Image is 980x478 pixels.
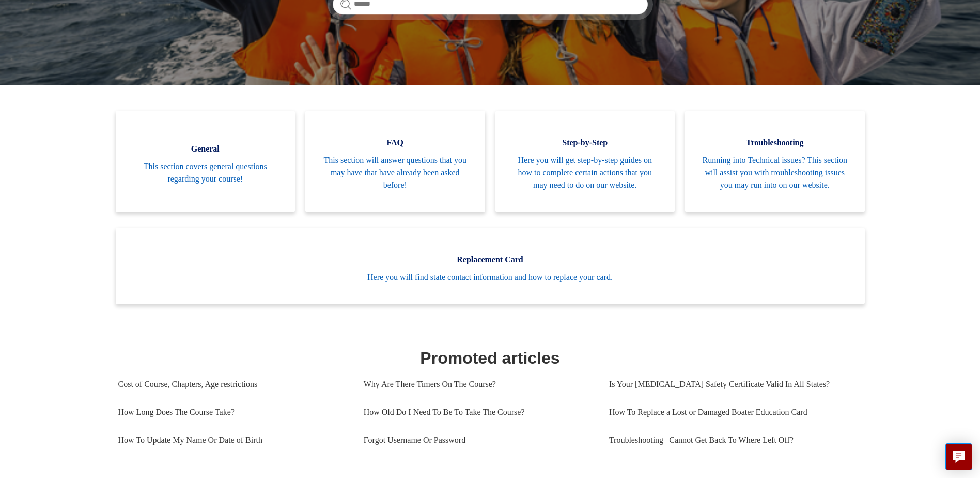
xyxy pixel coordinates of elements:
h1: Promoted articles [118,346,862,370]
a: Why Are There Timers On The Course? [364,370,594,398]
span: Replacement Card [131,253,849,266]
span: Troubleshooting [701,137,849,149]
span: This section will answer questions that you may have that have already been asked before! [321,154,470,191]
span: Step-by-Step [511,137,660,149]
a: Troubleshooting | Cannot Get Back To Where Left Off? [609,426,854,454]
span: Here you will get step-by-step guides on how to complete certain actions that you may need to do ... [511,154,660,191]
a: Forgot Username Or Password [364,426,594,454]
a: Cost of Course, Chapters, Age restrictions [118,370,348,398]
span: Here you will find state contact information and how to replace your card. [131,271,849,283]
a: Troubleshooting Running into Technical issues? This section will assist you with troubleshooting ... [685,111,865,212]
a: FAQ This section will answer questions that you may have that have already been asked before! [305,111,485,212]
a: Step-by-Step Here you will get step-by-step guides on how to complete certain actions that you ma... [495,111,675,212]
a: Replacement Card Here you will find state contact information and how to replace your card. [116,228,865,304]
a: How To Update My Name Or Date of Birth [118,426,348,454]
span: FAQ [321,137,470,149]
span: This section covers general questions regarding your course! [131,160,280,185]
span: General [131,143,280,155]
button: Live chat [945,443,972,470]
span: Running into Technical issues? This section will assist you with troubleshooting issues you may r... [701,154,849,191]
a: How Old Do I Need To Be To Take The Course? [364,398,594,426]
a: Is Your [MEDICAL_DATA] Safety Certificate Valid In All States? [609,370,854,398]
a: How To Replace a Lost or Damaged Boater Education Card [609,398,854,426]
a: How Long Does The Course Take? [118,398,348,426]
a: General This section covers general questions regarding your course! [116,111,295,212]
